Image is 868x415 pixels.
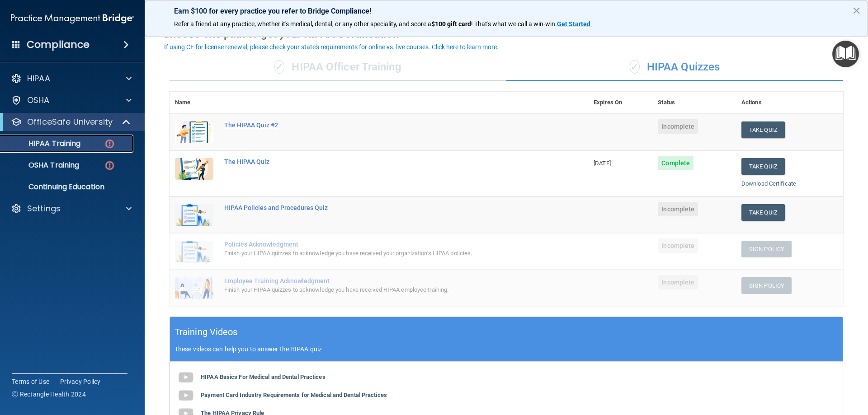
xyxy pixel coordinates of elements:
p: OSHA Training [6,161,79,170]
span: Incomplete [658,238,698,253]
a: Get Started [557,20,592,28]
img: gray_youtube_icon.38fcd6cc.png [177,368,195,387]
button: Close [852,3,861,18]
div: Finish your HIPAA quizzes to acknowledge you have received your organization’s HIPAA policies. [224,248,543,259]
b: HIPAA Basics For Medical and Dental Practices [201,373,325,380]
span: ! That's what we call a win-win. [471,20,557,28]
th: Actions [736,92,843,114]
span: Incomplete [658,202,698,216]
span: ✓ [274,60,284,74]
button: Open Resource Center [832,41,859,67]
p: HIPAA Training [6,139,80,148]
a: OfficeSafe University [11,117,131,127]
th: Name [170,92,219,114]
span: Incomplete [658,119,698,134]
a: Settings [11,203,132,214]
button: Sign Policy [741,241,792,257]
img: danger-circle.6113f641.png [104,160,115,171]
p: Settings [27,203,61,214]
h4: Compliance [27,38,90,51]
span: Incomplete [658,275,698,289]
b: Payment Card Industry Requirements for Medical and Dental Practices [201,392,387,398]
p: Earn $100 for every practice you refer to Bridge Compliance! [174,7,839,15]
div: If using CE for license renewal, please check your state's requirements for online vs. live cours... [164,44,499,50]
div: Policies Acknowledgment [224,241,543,248]
div: Finish your HIPAA quizzes to acknowledge you have received HIPAA employee training. [224,284,543,295]
a: Download Certificate [741,180,796,187]
span: ✓ [630,60,640,74]
img: danger-circle.6113f641.png [104,138,115,149]
img: PMB logo [11,9,134,28]
th: Status [652,92,736,114]
a: HIPAA [11,73,132,84]
button: Sign Policy [741,277,792,294]
button: Take Quiz [741,204,785,221]
div: Employee Training Acknowledgment [224,277,543,284]
p: These videos can help you to answer the HIPAA quiz [175,345,838,353]
span: [DATE] [594,160,611,167]
div: HIPAA Quizzes [506,54,843,81]
h5: Training Videos [175,324,238,340]
div: HIPAA Officer Training [170,54,506,81]
a: Privacy Policy [60,377,101,386]
button: Take Quiz [741,158,785,175]
span: Complete [658,156,693,170]
strong: $100 gift card [431,20,471,28]
button: Take Quiz [741,121,785,138]
div: The HIPAA Quiz #2 [224,121,543,129]
a: OSHA [11,95,132,106]
p: HIPAA [27,73,50,84]
button: If using CE for license renewal, please check your state's requirements for online vs. live cours... [163,42,500,51]
div: HIPAA Policies and Procedures Quiz [224,204,543,211]
img: gray_youtube_icon.38fcd6cc.png [177,387,195,405]
div: The HIPAA Quiz [224,158,543,165]
strong: Get Started [557,20,590,28]
p: Continuing Education [6,182,129,191]
span: Refer a friend at any practice, whether it's medical, dental, or any other speciality, and score a [174,20,431,28]
p: OSHA [27,95,50,106]
th: Expires On [588,92,652,114]
p: OfficeSafe University [27,117,113,127]
a: Terms of Use [12,377,49,386]
span: Ⓒ Rectangle Health 2024 [12,390,86,399]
